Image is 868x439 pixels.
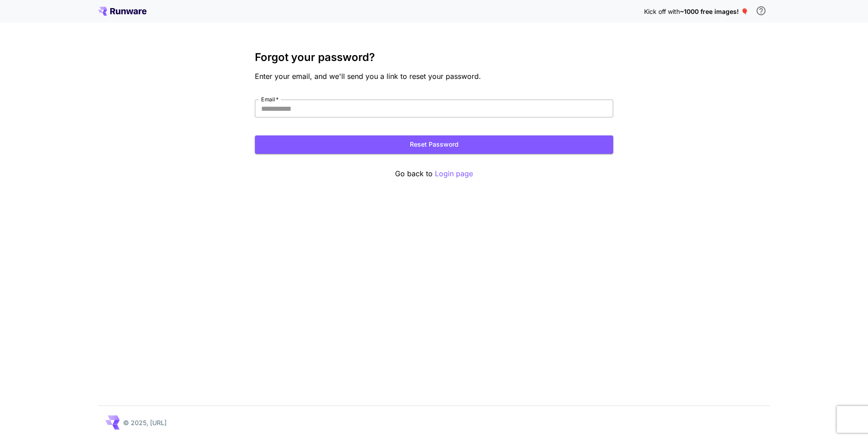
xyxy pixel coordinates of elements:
button: Reset Password [255,135,613,154]
p: © 2025, [URL] [123,418,167,427]
button: In order to qualify for free credit, you need to sign up with a business email address and click ... [752,2,770,20]
p: Enter your email, and we'll send you a link to reset your password. [255,71,613,82]
span: Kick off with [644,8,680,15]
p: Go back to [255,168,613,179]
span: ~1000 free images! 🎈 [680,8,748,15]
button: Login page [435,168,473,179]
label: Email [261,96,279,103]
h3: Forgot your password? [255,51,613,64]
